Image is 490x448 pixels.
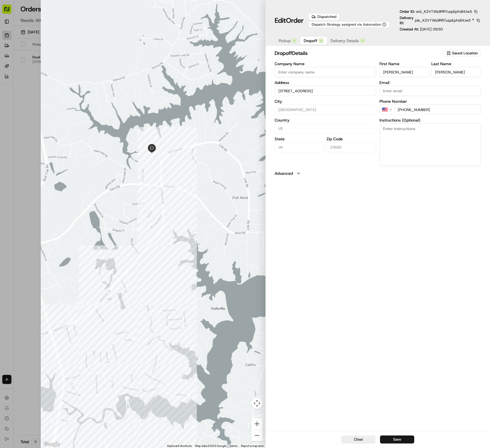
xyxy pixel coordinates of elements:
p: Created At: [400,27,443,32]
a: job_K2VTWs9RRTuzpEpFs84Jw5 [415,18,475,23]
label: Last Name [431,62,481,66]
button: Zoom out [251,430,263,441]
h2: dropoff Details [275,49,442,57]
div: We're available if you need us! [19,60,72,65]
button: Close [341,435,375,443]
a: Open this area in Google Maps (opens a new window) [42,441,61,448]
button: Advanced [275,170,481,176]
span: Order [286,16,304,25]
button: Zoom in [251,418,263,429]
label: Advanced [275,170,293,176]
span: Dropoff [304,38,317,44]
label: Country [275,118,376,122]
div: 💻 [48,83,53,88]
span: Delivery Details [330,38,359,44]
span: API Documentation [54,83,91,88]
span: Pickup [279,38,291,44]
span: [DATE] 09:50 [420,27,443,32]
button: Map camera controls [251,398,263,409]
span: Knowledge Base [11,83,44,88]
span: ord_K2VTWs9RRTuzpEpFs84Jw5 [416,9,472,14]
a: Powered byPylon [40,96,69,101]
label: Zip Code [326,137,376,141]
input: Enter email [379,86,481,96]
input: Enter state [275,142,324,152]
span: Dispatch Strategy assigned via Automation [312,22,381,27]
input: Enter country [275,123,376,133]
button: Dispatch Strategy assigned via Automation [309,21,389,28]
button: Save [380,435,414,443]
div: 📗 [6,83,10,88]
label: City [275,99,376,103]
span: Saved Location [452,51,478,56]
label: First Name [379,62,429,66]
div: Dispatched [309,13,340,20]
p: Order ID: [400,9,472,14]
label: State [275,137,324,141]
input: Enter company name [275,67,376,77]
button: Saved Location [443,49,481,57]
button: Start new chat [97,56,104,63]
button: Keyboard shortcuts [167,444,192,448]
input: Enter zip code [326,142,376,152]
a: 💻API Documentation [46,80,94,91]
span: Pylon [57,96,69,101]
span: Map data ©2025 Google [195,444,226,447]
img: Nash [6,6,17,17]
label: Instructions (Optional) [379,118,481,122]
input: Enter phone number [394,104,481,115]
p: Welcome 👋 [6,23,104,32]
img: Google [42,441,61,448]
a: 📗Knowledge Base [3,80,46,91]
div: Delivery ID: [400,15,481,26]
h1: Edit [275,16,304,25]
div: Start new chat [19,54,93,60]
label: Email [379,81,481,85]
label: Address [275,81,376,85]
input: Clear [15,37,94,43]
span: job_K2VTWs9RRTuzpEpFs84Jw5 [415,18,471,23]
a: Report a map error [241,444,264,447]
input: 210 Jethro Ln, Yorktown, VA 23692, USA [275,86,376,96]
input: Enter first name [379,67,429,77]
label: Phone Number [379,99,481,103]
img: 1736555255976-a54dd68f-1ca7-489b-9aae-adbdc363a1c4 [6,54,16,65]
input: Enter city [275,104,376,115]
label: Company Name [275,62,376,66]
a: Terms (opens in new tab) [230,444,238,447]
input: Enter last name [431,67,481,77]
